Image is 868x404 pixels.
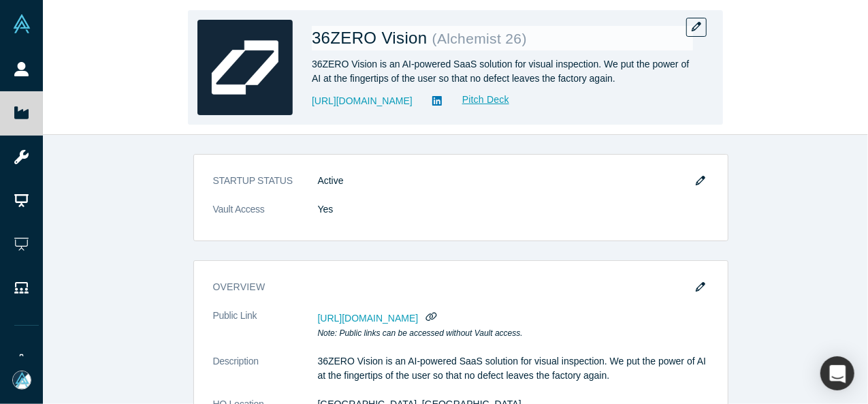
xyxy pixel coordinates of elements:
[318,354,709,383] p: 36ZERO Vision is an AI-powered SaaS solution for visual inspection. We put the power of AI at the...
[312,29,432,47] span: 36ZERO Vision
[447,92,510,108] a: Pitch Deck
[318,328,523,338] em: Note: Public links can be accessed without Vault access.
[197,20,293,115] img: 36ZERO Vision's Logo
[213,174,318,202] dt: STARTUP STATUS
[318,313,419,324] span: [URL][DOMAIN_NAME]
[12,371,31,390] img: Mia Scott's Account
[213,202,318,231] dt: Vault Access
[312,57,693,86] div: 36ZERO Vision is an AI-powered SaaS solution for visual inspection. We put the power of AI at the...
[432,31,527,46] small: ( Alchemist 26 )
[318,174,709,188] dd: Active
[213,354,318,397] dt: Description
[312,94,413,108] a: [URL][DOMAIN_NAME]
[213,280,690,294] h3: overview
[213,309,257,323] span: Public Link
[318,202,709,217] dd: Yes
[12,14,31,33] img: Alchemist Vault Logo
